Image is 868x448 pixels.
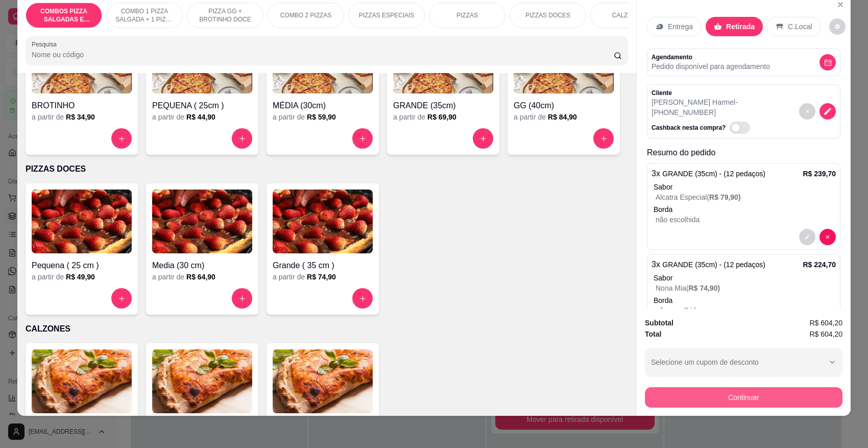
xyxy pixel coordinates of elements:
p: Entrega [668,21,693,32]
img: product-image [32,190,132,253]
h6: R$ 84,90 [548,112,577,122]
button: increase-product-quantity [473,128,493,149]
div: a partir de [273,272,373,282]
div: a partir de [152,272,252,282]
span: R$ 74,90 ) [689,284,720,292]
button: increase-product-quantity [111,288,132,309]
p: CALZONES [26,323,628,335]
label: Pesquisa [32,40,60,49]
p: Borda [654,295,836,305]
p: Alcatra Especial ( [656,192,836,202]
p: PIZZAS DOCES [525,11,570,19]
img: product-image [152,190,252,253]
div: a partir de [32,272,132,282]
p: Pedido disponível para agendamento [652,61,770,72]
div: a partir de [514,112,614,122]
p: PIZZAS ESPECIAIS [359,11,415,19]
img: product-image [273,190,373,253]
button: increase-product-quantity [232,128,252,149]
img: product-image [152,349,252,413]
button: increase-product-quantity [232,288,252,309]
h6: R$ 49,90 [66,272,95,282]
p: R$ 224,70 [803,260,836,270]
p: Cashback nesta compra? [652,124,726,132]
h6: R$ 34,90 [66,112,95,122]
p: 3 x [652,168,765,180]
p: PIZZA GG + BROTINHO DOCE [196,7,255,23]
h4: PEQUENA ( 25cm ) [152,100,252,112]
h4: Pequena ( 25 cm ) [32,260,132,272]
h4: BROTINHO [32,100,132,112]
h6: R$ 64,90 [186,272,215,282]
p: Agendamento [652,53,770,61]
span: GRANDE (35cm) - (12 pedaços) [662,261,765,269]
div: a partir de [32,112,132,122]
div: Sabor [654,273,836,283]
div: a partir de [152,112,252,122]
p: COMBO 1 PIZZA SALGADA + 1 PIZZA DOCE [115,7,174,23]
p: PIZZAS [456,11,478,19]
span: R$ 604,20 [809,328,842,340]
h6: R$ 59,90 [307,112,336,122]
strong: Total [645,330,661,338]
h4: GRANDE (35cm) [393,100,493,112]
p: [PERSON_NAME] Harmel - [PHONE_NUMBER] [652,97,799,117]
button: increase-product-quantity [352,288,373,309]
p: COMBOS PIZZA SALGADAS E DOCES [34,7,93,23]
p: CALZONES [612,11,645,19]
button: increase-product-quantity [352,128,373,149]
p: Resumo do pedido [647,147,840,159]
button: decrease-product-quantity [799,229,815,245]
button: decrease-product-quantity [819,103,836,120]
h4: GG (40cm) [514,100,614,112]
div: a partir de [393,112,493,122]
span: R$ 604,20 [809,317,842,328]
button: decrease-product-quantity [799,103,815,120]
h6: R$ 74,90 [307,272,336,282]
p: COMBO 2 PIZZAS [280,11,332,19]
img: product-image [273,349,373,413]
div: a partir de [273,112,373,122]
img: product-image [32,349,132,413]
h4: Grande ( 35 cm ) [273,260,373,272]
h6: R$ 69,90 [427,112,456,122]
p: não escolhida [656,215,836,225]
span: GRANDE (35cm) - (12 pedaços) [662,170,765,178]
span: R$ 79,90 ) [709,193,741,201]
p: Retirada [726,21,755,32]
label: Automatic updates [730,122,754,134]
p: C.Local [788,21,812,32]
button: decrease-product-quantity [829,18,846,35]
p: 3 x [652,258,765,271]
p: R$ 239,70 [803,169,836,179]
h6: R$ 44,90 [186,112,215,122]
input: Pesquisa [32,50,614,60]
h4: MÉDIA (30cm) [273,100,373,112]
button: Continuar [645,387,842,408]
button: increase-product-quantity [111,128,132,149]
button: decrease-product-quantity [819,229,836,245]
p: Borda [654,204,836,215]
h4: Media (30 cm) [152,260,252,272]
div: Sabor [654,182,836,192]
button: Selecione um cupom de desconto [645,348,842,376]
p: PIZZAS DOCES [26,163,628,175]
button: increase-product-quantity [593,128,614,149]
p: Nona Mia ( [656,283,836,293]
p: não escolhida [656,305,836,316]
strong: Subtotal [645,319,673,327]
p: Cliente [652,89,799,97]
button: decrease-product-quantity [819,54,836,70]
